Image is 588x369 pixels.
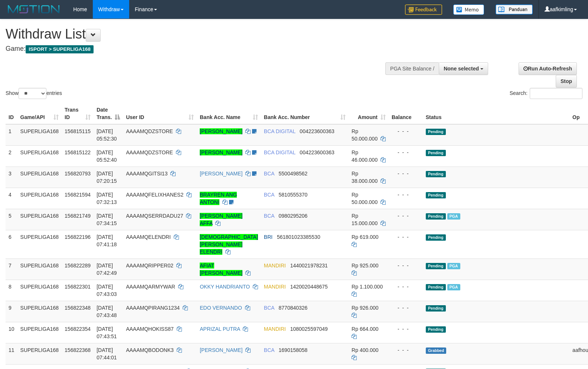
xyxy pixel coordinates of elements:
a: [PERSON_NAME] [200,128,242,134]
span: Pending [426,326,446,333]
img: panduan.png [496,4,533,14]
span: [DATE] 07:43:48 [97,305,117,318]
td: SUPERLIGA168 [17,230,62,258]
span: [DATE] 07:20:15 [97,171,117,184]
span: AAAAMQGITSI13 [126,171,167,177]
span: BCA [264,305,274,311]
th: ID [6,103,17,124]
span: Copy 5500498562 to clipboard [279,171,308,177]
span: MANDIRI [264,284,286,290]
span: AAAAMQHOKISS87 [126,326,173,332]
span: BCA [264,213,274,219]
span: Pending [426,171,446,177]
span: Copy 1690158058 to clipboard [279,347,308,353]
span: MANDIRI [264,263,286,268]
th: Bank Acc. Number: activate to sort column ascending [261,103,349,124]
span: ISPORT > SUPERLIGA168 [26,45,94,53]
span: [DATE] 07:44:01 [97,347,117,360]
td: SUPERLIGA168 [17,209,62,230]
a: Stop [556,75,577,88]
span: AAAAMQFELIXHANES2 [126,192,183,198]
span: [DATE] 05:52:40 [97,149,117,163]
div: - - - [392,170,420,177]
img: Feedback.jpg [405,4,442,15]
a: AFIAT [PERSON_NAME] [200,263,242,276]
span: [DATE] 05:52:30 [97,128,117,142]
span: 156822368 [65,347,91,353]
label: Show entries [6,88,62,99]
div: - - - [392,149,420,156]
td: 5 [6,209,17,230]
h1: Withdraw List [6,27,385,42]
span: Grabbed [426,347,447,354]
span: Rp 619.000 [352,234,378,240]
td: SUPERLIGA168 [17,280,62,301]
div: - - - [392,262,420,269]
span: AAAAMQRIPPER02 [126,263,173,268]
td: 7 [6,258,17,280]
td: SUPERLIGA168 [17,167,62,188]
span: AAAAMQBODONK3 [126,347,173,353]
a: [PERSON_NAME] [200,149,242,155]
th: Trans ID: activate to sort column ascending [62,103,94,124]
span: Rp 926.000 [352,305,378,311]
span: Copy 561801023385530 to clipboard [277,234,320,240]
td: 4 [6,188,17,209]
th: Date Trans.: activate to sort column descending [94,103,123,124]
span: Copy 1420020448675 to clipboard [290,284,328,290]
span: Copy 1080025597049 to clipboard [290,326,328,332]
a: APRIZAL PUTRA [200,326,240,332]
span: 156822354 [65,326,91,332]
span: Rp 925.000 [352,263,378,268]
span: Pending [426,263,446,269]
div: - - - [392,304,420,312]
td: 6 [6,230,17,258]
div: PGA Site Balance / [385,62,439,75]
span: Rp 50.000.000 [352,128,378,142]
span: Pending [426,150,446,156]
span: BCA [264,347,274,353]
span: Pending [426,129,446,135]
span: [DATE] 07:42:49 [97,263,117,276]
span: Copy 1440021978231 to clipboard [290,263,328,268]
span: 156815122 [65,149,91,155]
span: AAAAMQDZSTORE [126,128,173,134]
a: [DEMOGRAPHIC_DATA][PERSON_NAME] ELENDRI [200,234,258,255]
td: SUPERLIGA168 [17,145,62,167]
span: AAAAMQARMYWAR [126,284,175,290]
span: Copy 0980295206 to clipboard [279,213,308,219]
span: [DATE] 07:43:03 [97,284,117,297]
span: None selected [444,66,479,72]
span: [DATE] 07:32:13 [97,192,117,205]
th: Bank Acc. Name: activate to sort column ascending [197,103,261,124]
div: - - - [392,233,420,241]
span: AAAAMQDZSTORE [126,149,173,155]
div: - - - [392,128,420,135]
a: EDO VERNANDO [200,305,242,311]
span: [DATE] 07:34:15 [97,213,117,226]
div: - - - [392,191,420,198]
div: - - - [392,325,420,333]
span: BCA [264,192,274,198]
td: SUPERLIGA168 [17,188,62,209]
td: SUPERLIGA168 [17,301,62,322]
span: MANDIRI [264,326,286,332]
span: Copy 004223600363 to clipboard [300,149,334,155]
td: 9 [6,301,17,322]
span: [DATE] 07:43:51 [97,326,117,339]
span: 156822301 [65,284,91,290]
th: Game/API: activate to sort column ascending [17,103,62,124]
span: Pending [426,284,446,290]
td: 8 [6,280,17,301]
a: [PERSON_NAME] [200,347,242,353]
div: - - - [392,346,420,354]
span: 156821594 [65,192,91,198]
label: Search: [510,88,582,99]
span: 156815115 [65,128,91,134]
td: 11 [6,343,17,364]
img: Button%20Memo.svg [453,4,484,15]
a: Run Auto-Refresh [519,62,577,75]
a: [PERSON_NAME] [200,171,242,177]
span: 156822196 [65,234,91,240]
span: AAAAMQPIRANG1234 [126,305,180,311]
